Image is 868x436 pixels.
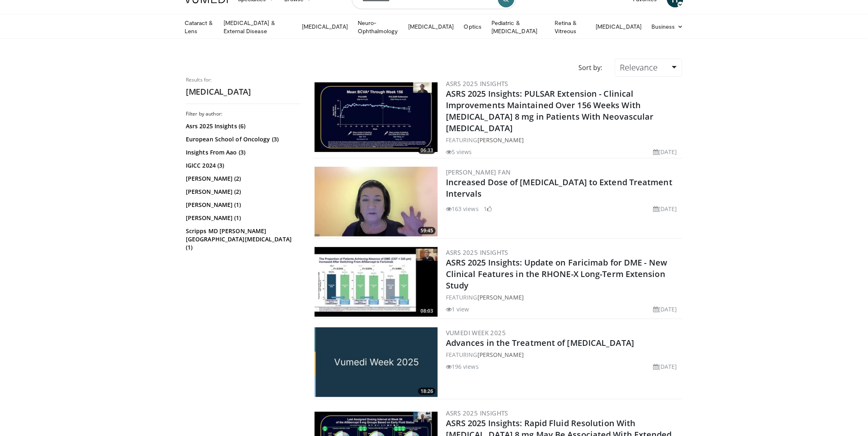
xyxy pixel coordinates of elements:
a: Insights From Aao (3) [186,148,299,157]
a: ASRS 2025 Insights [446,409,508,417]
a: Neuro-Ophthalmology [353,19,403,35]
p: Results for: [186,77,301,83]
h3: Filter by author: [186,111,301,117]
li: 5 views [446,148,472,156]
a: [PERSON_NAME] (2) [186,188,299,196]
img: d1de8f6b-a880-4087-9df5-729c81f602e7.300x170_q85_crop-smart_upscale.jpg [315,247,438,317]
a: 59:45 [315,167,438,236]
a: IGICC 2024 (3) [186,161,299,170]
li: 1 view [446,305,469,313]
a: ASRS 2025 Insights [446,248,508,257]
a: Pediatric & [MEDICAL_DATA] [487,19,550,35]
a: Asrs 2025 Insights (6) [186,122,299,130]
div: FEATURING [446,350,681,359]
img: e89da544-9222-4000-9b75-2264e12bccfd.300x170_q85_crop-smart_upscale.jpg [315,167,438,236]
li: [DATE] [653,305,677,313]
li: 163 views [446,204,479,213]
a: ASRS 2025 Insights [446,79,508,88]
a: [MEDICAL_DATA] [591,18,646,35]
a: European School of Oncology (3) [186,135,299,143]
span: Relevance [620,62,658,73]
a: [PERSON_NAME] (1) [186,214,299,222]
div: Sort by: [573,59,609,77]
a: [PERSON_NAME] [477,293,524,301]
a: Business [646,18,688,35]
li: [DATE] [653,148,677,156]
a: ASRS 2025 Insights: PULSAR Extension - Clinical Improvements Maintained Over 156 Weeks With [MEDI... [446,88,654,134]
a: Vumedi Week 2025 [446,329,506,337]
a: [PERSON_NAME] Fan [446,168,511,176]
div: FEATURING [446,293,681,302]
a: Cataract & Lens [180,19,219,35]
span: 59:45 [418,227,436,234]
li: 1 [484,204,492,213]
li: 196 views [446,362,479,371]
a: Relevance [615,59,682,77]
a: [PERSON_NAME] [477,351,524,359]
a: 18:26 [315,327,438,397]
span: 08:03 [418,307,436,315]
a: [PERSON_NAME] (1) [186,201,299,209]
img: e392a84f-e3d7-43da-92a3-7cc2f26c18fd.300x170_q85_crop-smart_upscale.jpg [315,82,438,152]
span: 06:33 [418,147,436,154]
div: FEATURING [446,136,681,144]
a: 06:33 [315,82,438,152]
a: [MEDICAL_DATA] & External Disease [219,19,297,35]
a: ASRS 2025 Insights: Update on Faricimab for DME - New Clinical Features in the RHONE-X Long-Term ... [446,257,667,291]
li: [DATE] [653,362,677,371]
a: [PERSON_NAME] (2) [186,175,299,183]
a: Retina & Vitreous [550,19,591,35]
a: [MEDICAL_DATA] [297,18,353,35]
a: Scripps MD [PERSON_NAME][GEOGRAPHIC_DATA][MEDICAL_DATA] (1) [186,227,299,252]
li: [DATE] [653,204,677,213]
a: [MEDICAL_DATA] [403,18,459,35]
a: Optics [459,18,487,35]
h2: [MEDICAL_DATA] [186,86,301,97]
a: Increased Dose of [MEDICAL_DATA] to Extend Treatment Intervals [446,177,672,199]
a: Advances in the Treatment of [MEDICAL_DATA] [446,337,634,348]
img: ed9dcd9c-dc1e-49ec-8892-4ca9fd66b234.jpg.300x170_q85_crop-smart_upscale.jpg [315,327,438,397]
span: 18:26 [418,388,436,395]
a: 08:03 [315,247,438,317]
a: [PERSON_NAME] [477,136,524,144]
